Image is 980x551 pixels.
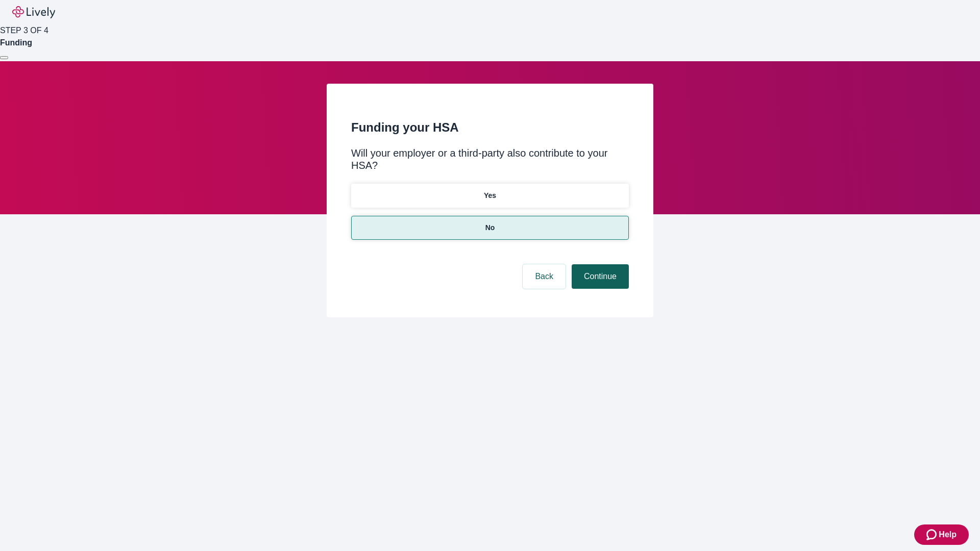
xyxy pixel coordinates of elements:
[939,529,957,541] span: Help
[485,222,495,233] p: No
[523,264,566,289] button: Back
[351,118,629,137] h2: Funding your HSA
[484,190,496,201] p: Yes
[12,6,55,18] img: Lively
[351,147,629,171] div: Will your employer or a third-party also contribute to your HSA?
[351,216,629,240] button: No
[926,529,939,541] svg: Zendesk support icon
[914,524,969,545] button: Zendesk support iconHelp
[351,184,629,208] button: Yes
[572,264,629,289] button: Continue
